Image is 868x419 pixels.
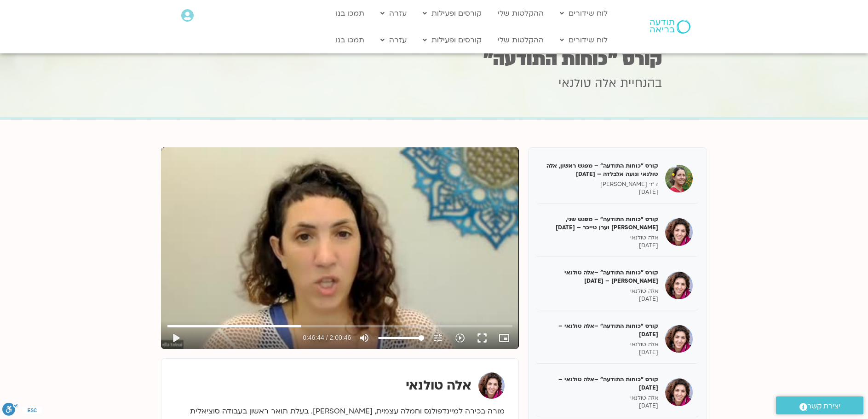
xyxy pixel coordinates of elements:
[331,31,369,49] a: תמכו בנו
[542,295,658,303] p: [DATE]
[542,402,658,410] p: [DATE]
[376,5,411,22] a: עזרה
[555,5,612,22] a: לוח שידורים
[620,75,662,92] span: בהנחיית
[555,31,612,49] a: לוח שידורים
[542,188,658,196] p: [DATE]
[665,165,693,192] img: קורס "כוחות התודעה" – מפגש ראשון, אלה טולנאי ונועה אלבלדה – 13/05/25
[807,400,840,413] span: יצירת קשר
[542,394,658,402] p: אלה טולנאי
[542,180,658,188] p: ד"ר [PERSON_NAME]
[650,20,690,34] img: תודעה בריאה
[478,372,505,399] img: אלה טולנאי
[418,31,486,49] a: קורסים ופעילות
[665,325,693,353] img: קורס "כוחות התודעה" –אלה טולנאי – 03/06/25
[493,5,548,22] a: ההקלטות שלי
[542,234,658,242] p: אלה טולנאי
[376,31,411,49] a: עזרה
[665,272,693,299] img: קורס "כוחות התודעה" –אלה טולנאי ומירה רגב – 27/05/25
[542,349,658,356] p: [DATE]
[542,268,658,285] h5: קורס "כוחות התודעה" –אלה טולנאי [PERSON_NAME] – [DATE]
[207,50,662,68] h1: קורס "כוחות התודעה"
[331,5,369,22] a: תמכו בנו
[665,378,693,406] img: קורס "כוחות התודעה" –אלה טולנאי – 17/06/25
[542,322,658,338] h5: קורס "כוחות התודעה" –אלה טולנאי – [DATE]
[542,242,658,250] p: [DATE]
[665,218,693,246] img: קורס "כוחות התודעה" – מפגש שני, אלה טולנאי וערן טייכר – 20/05/25
[542,375,658,392] h5: קורס "כוחות התודעה" –אלה טולנאי – [DATE]
[418,5,486,22] a: קורסים ופעילות
[542,341,658,349] p: אלה טולנאי
[542,162,658,178] h5: קורס "כוחות התודעה" – מפגש ראשון, אלה טולנאי ונועה אלבלדה – [DATE]
[493,31,548,49] a: ההקלטות שלי
[406,377,471,394] strong: אלה טולנאי
[542,215,658,232] h5: קורס "כוחות התודעה" – מפגש שני, [PERSON_NAME] וערן טייכר – [DATE]
[776,396,863,414] a: יצירת קשר
[542,287,658,295] p: אלה טולנאי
